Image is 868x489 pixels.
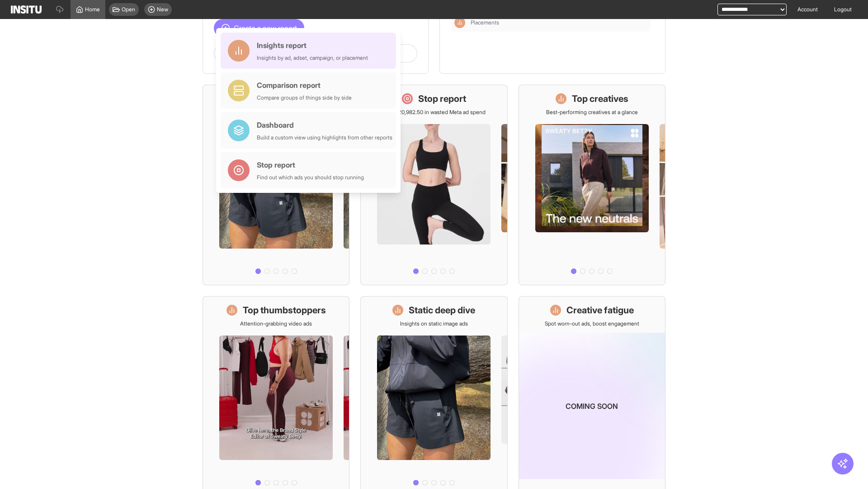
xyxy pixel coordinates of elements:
[572,92,628,105] h1: Top creatives
[214,19,304,37] button: Create a new report
[257,40,368,51] div: Insights report
[157,6,168,13] span: New
[122,6,135,13] span: Open
[409,304,475,316] h1: Static deep dive
[257,120,392,130] div: Dashboard
[257,134,392,141] div: Build a custom view using highlights from other reports
[257,94,352,101] div: Compare groups of things side by side
[400,320,468,327] p: Insights on static image ads
[203,85,349,285] a: What's live nowSee all active ads instantly
[85,6,100,13] span: Home
[257,174,364,181] div: Find out which ads you should stop running
[360,85,507,285] a: Stop reportSave £20,982.50 in wasted Meta ad spend
[240,320,312,327] p: Attention-grabbing video ads
[11,5,42,14] img: Logo
[257,80,352,91] div: Comparison report
[519,85,665,285] a: Top creativesBest-performing creatives at a glance
[234,23,297,34] span: Create a new report
[418,92,466,105] h1: Stop report
[243,304,326,316] h1: Top thumbstoppers
[471,19,499,26] span: Placements
[257,159,364,170] div: Stop report
[257,54,368,62] div: Insights by ad, adset, campaign, or placement
[454,17,465,28] div: Insights
[471,19,647,26] span: Placements
[546,109,638,116] p: Best-performing creatives at a glance
[382,109,486,116] p: Save £20,982.50 in wasted Meta ad spend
